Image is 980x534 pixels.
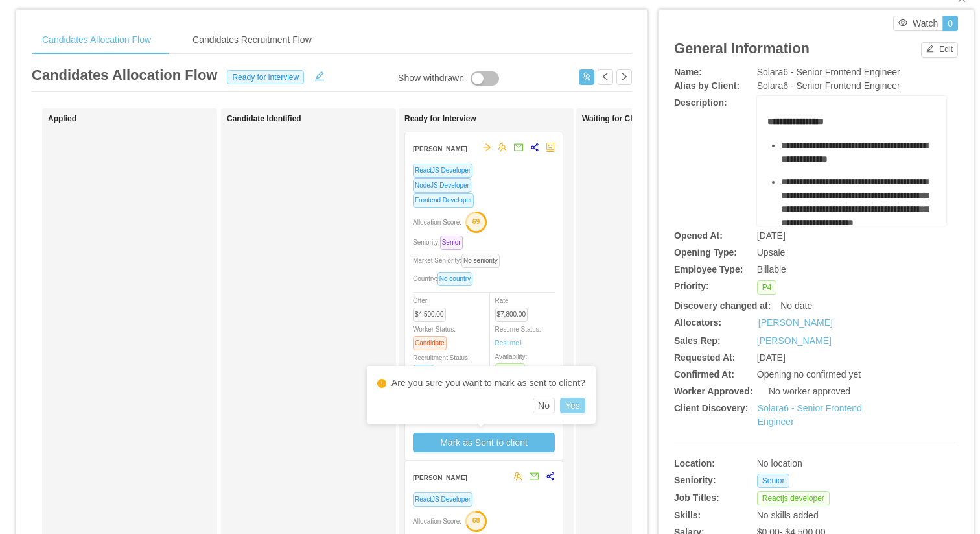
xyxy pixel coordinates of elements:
[227,114,408,124] h1: Candidate Identified
[437,272,472,286] span: No country
[413,145,467,152] strong: [PERSON_NAME]
[674,458,715,468] b: Location:
[757,230,786,241] span: [DATE]
[674,264,743,274] b: Employee Type:
[757,491,830,505] span: Reactjs developer
[413,492,472,507] span: ReactJS Developer
[769,386,850,396] span: No worker approved
[413,308,446,322] span: $4,500.00
[674,67,702,77] b: Name:
[413,518,461,525] span: Allocation Score:
[674,403,748,413] b: Client Discovery:
[757,335,832,346] a: [PERSON_NAME]
[674,475,716,485] b: Seniority:
[377,376,585,390] div: Are you sure you want to mark as sent to client?
[309,68,330,81] button: icon: edit
[757,80,900,91] span: Solara6 - Senior Frontend Engineer
[942,16,958,31] button: 0
[495,363,525,378] span: Available
[674,230,723,241] b: Opened At:
[522,467,539,487] button: mail
[757,457,899,470] div: No location
[674,369,734,380] b: Confirmed At:
[757,96,946,226] div: rdw-wrapper
[757,510,819,520] span: No skills added
[757,264,786,274] span: Billable
[413,297,451,318] span: Offer:
[757,280,777,295] span: P4
[757,247,786,258] span: Upsale
[767,115,937,245] div: rdw-editor
[413,239,468,246] span: Seniority:
[674,38,810,59] article: General Information
[413,336,447,350] span: Candidate
[674,386,752,396] b: Worker Approved:
[674,97,727,108] b: Description:
[674,352,735,363] b: Requested At:
[413,178,471,193] span: NodeJS Developer
[758,403,862,427] a: Solara6 - Senior Frontend Engineer
[674,492,719,503] b: Job Titles:
[461,510,487,531] button: 68
[757,369,861,380] span: Opening no confirmed yet
[582,114,764,124] h1: Waiting for Client Approval
[758,316,833,330] a: [PERSON_NAME]
[495,308,528,322] span: $7,800.00
[546,143,555,152] span: robot
[513,472,522,481] span: team
[440,236,463,250] span: Senior
[482,143,491,152] span: arrow-right
[495,326,541,346] span: Resume Status:
[674,247,737,258] b: Opening Type:
[413,433,555,452] button: Mark as Sent to client
[495,338,523,348] a: Resume1
[413,193,474,208] span: Frontend Developer
[413,164,472,178] span: ReactJS Developer
[579,69,594,85] button: icon: usergroup-add
[507,138,524,158] button: mail
[413,326,456,346] span: Worker Status:
[413,275,478,282] span: Country:
[227,70,304,84] span: Ready for interview
[413,257,505,264] span: Market Seniority:
[498,143,507,152] span: team
[32,64,217,86] article: Candidates Allocation Flow
[757,67,900,77] span: Solara6 - Senior Frontend Engineer
[472,516,480,524] text: 68
[48,114,229,124] h1: Applied
[757,474,790,488] span: Senior
[674,510,701,520] b: Skills:
[674,80,740,91] b: Alias by Client:
[893,16,943,31] button: icon: eyeWatch
[377,379,386,388] i: icon: exclamation-circle
[461,254,500,268] span: No seniority
[413,219,461,226] span: Allocation Score:
[495,297,533,318] span: Rate
[398,71,464,86] div: Show withdrawn
[674,335,721,346] b: Sales Rep:
[921,42,958,58] button: icon: editEdit
[472,217,480,225] text: 69
[182,25,322,55] div: Candidates Recruitment Flow
[616,69,632,85] button: icon: right
[674,317,721,328] b: Allocators:
[461,211,487,232] button: 69
[674,281,709,291] b: Priority:
[413,474,467,481] strong: [PERSON_NAME]
[560,398,585,413] button: Yes
[495,353,530,374] span: Availability:
[757,352,786,363] span: [DATE]
[413,354,470,375] span: Recruitment Status:
[780,300,812,311] span: No date
[598,69,613,85] button: icon: left
[404,114,586,124] h1: Ready for Interview
[413,365,434,379] span: Hiring
[546,472,555,481] span: share-alt
[32,25,161,55] div: Candidates Allocation Flow
[530,143,539,152] span: share-alt
[674,300,771,311] b: Discovery changed at:
[533,398,555,413] button: No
